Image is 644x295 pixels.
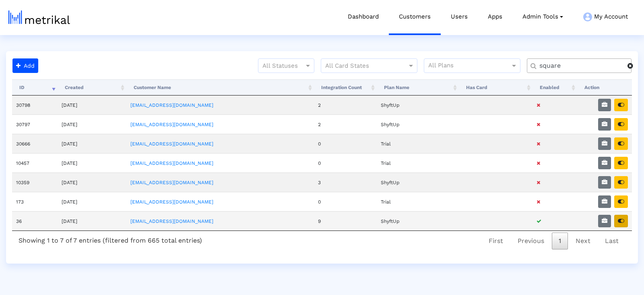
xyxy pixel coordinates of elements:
td: [DATE] [58,211,126,231]
th: ID: activate to sort column ascending [12,79,58,96]
th: Has Card: activate to sort column ascending [459,79,533,96]
th: Integration Count: activate to sort column ascending [314,79,377,96]
td: [DATE] [58,172,126,192]
td: 2 [314,96,377,114]
td: 9 [314,211,377,231]
a: [EMAIL_ADDRESS][DOMAIN_NAME] [130,199,213,205]
a: Previous [511,233,551,249]
th: Created: activate to sort column ascending [58,79,126,96]
td: 0 [314,134,377,153]
td: [DATE] [58,192,126,211]
a: 1 [552,233,568,249]
button: Add [12,58,38,73]
a: [EMAIL_ADDRESS][DOMAIN_NAME] [130,180,213,185]
td: 10457 [12,153,58,172]
img: metrical-logo-light.png [8,10,70,24]
td: Trial [377,192,459,211]
td: [DATE] [58,134,126,153]
td: ShyftUp [377,96,459,114]
a: [EMAIL_ADDRESS][DOMAIN_NAME] [130,160,213,166]
td: 2 [314,114,377,134]
a: [EMAIL_ADDRESS][DOMAIN_NAME] [130,122,213,127]
a: First [482,233,510,249]
input: All Card States [325,61,398,71]
td: ShyftUp [377,211,459,231]
td: 10359 [12,172,58,192]
th: Customer Name: activate to sort column ascending [126,79,314,96]
th: Plan Name: activate to sort column ascending [377,79,459,96]
th: Enabled: activate to sort column ascending [533,79,577,96]
td: ShyftUp [377,172,459,192]
td: [DATE] [58,96,126,114]
td: [DATE] [58,153,126,172]
td: 0 [314,192,377,211]
td: [DATE] [58,114,126,134]
input: All Plans [428,61,512,71]
a: Last [598,233,625,249]
img: my-account-menu-icon.png [583,12,592,21]
th: Action [577,79,632,96]
td: Trial [377,134,459,153]
a: Next [569,233,597,249]
td: Trial [377,153,459,172]
td: ShyftUp [377,114,459,134]
td: 0 [314,153,377,172]
td: 30666 [12,134,58,153]
input: Customer Name [534,62,627,70]
td: 30797 [12,114,58,134]
div: Showing 1 to 7 of 7 entries (filtered from 665 total entries) [12,231,208,247]
a: [EMAIL_ADDRESS][DOMAIN_NAME] [130,218,213,224]
td: 36 [12,211,58,231]
td: 3 [314,172,377,192]
a: [EMAIL_ADDRESS][DOMAIN_NAME] [130,102,213,108]
td: 173 [12,192,58,211]
td: 30798 [12,96,58,114]
a: [EMAIL_ADDRESS][DOMAIN_NAME] [130,141,213,147]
